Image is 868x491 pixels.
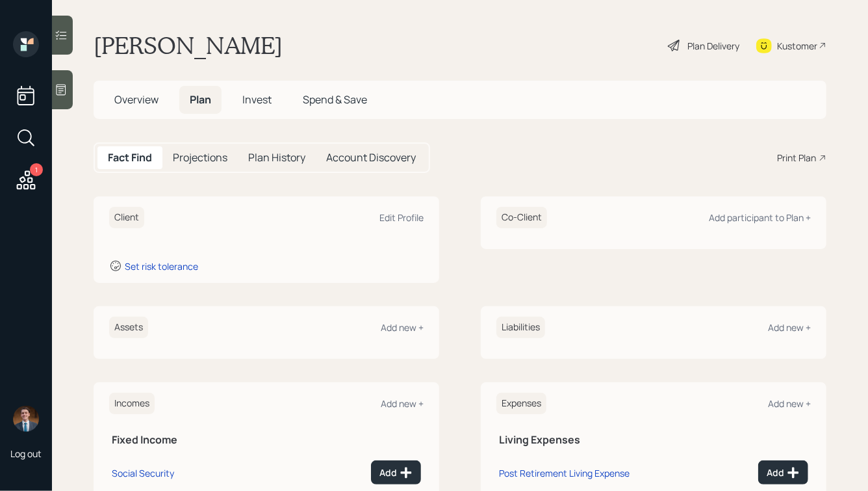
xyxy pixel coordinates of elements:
div: 1 [30,163,43,176]
div: Add new + [768,321,811,334]
h5: Living Expenses [499,434,808,446]
h5: Plan History [248,152,305,164]
div: Log out [10,447,42,460]
div: Set risk tolerance [125,260,198,272]
span: Plan [190,92,211,107]
h5: Projections [173,152,227,164]
h6: Client [109,207,144,228]
span: Overview [114,92,159,107]
div: Social Security [112,467,174,479]
img: hunter_neumayer.jpg [13,406,39,432]
span: Invest [242,92,272,107]
h5: Fixed Income [112,434,421,446]
h6: Co-Client [496,207,547,228]
div: Plan Delivery [687,39,739,53]
h1: [PERSON_NAME] [94,31,283,60]
button: Add [371,460,421,484]
div: Print Plan [777,151,816,165]
h5: Fact Find [108,152,152,164]
button: Add [758,460,808,484]
div: Edit Profile [379,211,424,224]
div: Add new + [768,397,811,410]
div: Add new + [381,321,424,334]
h6: Incomes [109,393,155,414]
span: Spend & Save [303,92,367,107]
h6: Expenses [496,393,546,414]
h5: Account Discovery [326,152,416,164]
h6: Assets [109,317,148,338]
div: Add new + [381,397,424,410]
div: Add participant to Plan + [709,211,811,224]
div: Add [379,466,413,479]
div: Kustomer [777,39,817,53]
div: Add [767,466,800,479]
h6: Liabilities [496,317,545,338]
div: Post Retirement Living Expense [499,467,630,479]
